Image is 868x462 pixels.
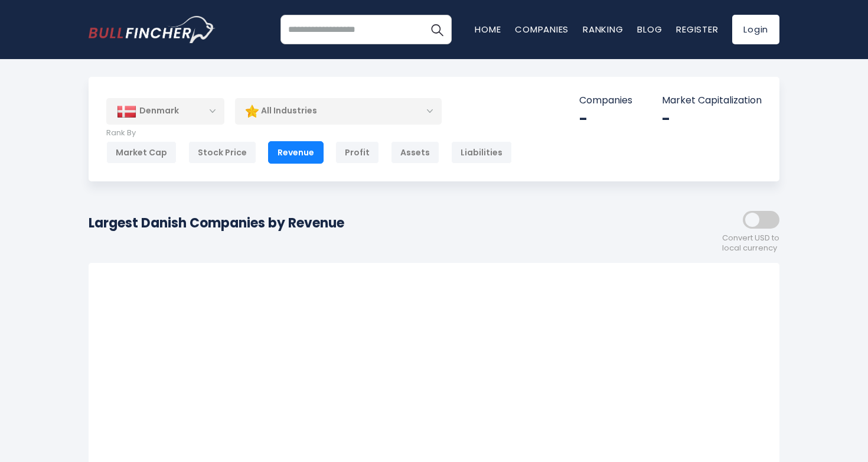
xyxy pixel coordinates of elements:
div: Denmark [106,98,224,124]
a: Blog [637,23,662,35]
div: - [662,110,762,128]
div: Market Cap [106,141,177,164]
a: Register [676,23,718,35]
span: Convert USD to local currency [722,233,779,253]
div: Profit [335,141,379,164]
div: Stock Price [188,141,256,164]
a: Login [732,15,779,44]
a: Companies [515,23,569,35]
a: Ranking [583,23,623,35]
a: Go to homepage [89,16,216,43]
div: Revenue [268,141,324,164]
img: bullfincher logo [89,16,216,43]
div: All Industries [235,97,442,125]
div: - [579,110,632,128]
button: Search [422,15,452,44]
h1: Largest Danish Companies by Revenue [89,213,344,233]
div: Liabilities [451,141,512,164]
div: Assets [391,141,439,164]
p: Companies [579,95,632,107]
a: Home [475,23,501,35]
p: Rank By [106,128,512,138]
p: Market Capitalization [662,95,762,107]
